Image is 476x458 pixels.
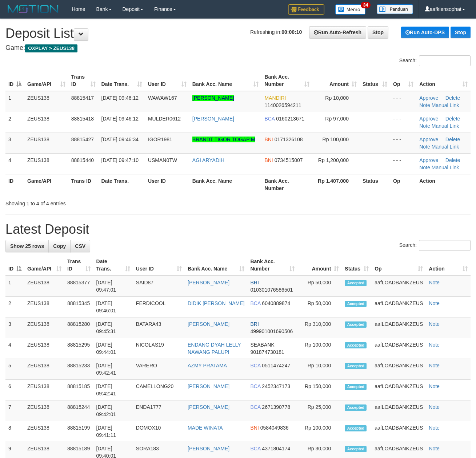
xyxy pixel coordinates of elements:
a: Note [419,102,430,108]
td: ZEUS138 [24,133,68,153]
td: 4 [5,153,24,174]
td: aafLOADBANKZEUS [372,380,426,400]
td: ZEUS138 [24,400,64,421]
th: Status: activate to sort column ascending [342,255,372,276]
td: 88815295 [64,338,93,359]
td: BATARA43 [133,317,185,338]
h1: Latest Deposit [5,222,471,237]
span: BCA [250,446,260,451]
a: [PERSON_NAME] [188,321,229,327]
th: Trans ID: activate to sort column ascending [64,255,93,276]
span: [DATE] 09:46:34 [101,137,139,142]
a: Approve [419,95,438,101]
span: BCA [264,116,275,122]
span: CSV [75,243,85,249]
input: Search: [419,55,471,66]
td: 88815244 [64,400,93,421]
span: Copy 901874730181 to clipboard [250,349,284,355]
td: 5 [5,359,24,380]
td: Rp 50,000 [297,276,342,297]
img: panduan.png [377,4,413,14]
th: Bank Acc. Name: activate to sort column ascending [189,70,262,91]
td: CAMELLONG20 [133,380,185,400]
h4: Game: [5,44,471,52]
th: Status: activate to sort column ascending [360,70,390,91]
th: Op: activate to sort column ascending [372,255,426,276]
span: Accepted [345,425,367,431]
td: - - - [390,91,416,112]
td: 6 [5,380,24,400]
span: Copy 0171326108 to clipboard [275,137,303,142]
th: Action: activate to sort column ascending [426,255,471,276]
span: BNI [250,425,259,431]
a: Manual Link [432,102,459,108]
td: 88815345 [64,297,93,317]
th: Bank Acc. Number [261,174,312,195]
td: aafLOADBANKZEUS [372,359,426,380]
td: [DATE] 09:46:01 [93,297,133,317]
a: Approve [419,137,438,142]
span: 88815418 [71,116,94,122]
a: DIDIK [PERSON_NAME] [188,300,244,306]
img: Button%20Memo.svg [335,4,366,15]
span: Copy 0160213671 to clipboard [276,116,304,122]
td: - - - [390,153,416,174]
td: [DATE] 09:45:31 [93,317,133,338]
span: WAWAW167 [148,95,177,101]
td: 3 [5,133,24,153]
th: Bank Acc. Number: activate to sort column ascending [261,70,312,91]
a: Note [429,383,440,389]
span: 34 [361,2,371,8]
td: 88815185 [64,380,93,400]
td: aafLOADBANKZEUS [372,297,426,317]
td: ZEUS138 [24,297,64,317]
label: Search: [399,240,471,251]
span: Copy 0511474247 to clipboard [262,363,290,368]
a: Note [419,165,430,170]
a: Manual Link [432,144,459,150]
td: [DATE] 09:47:01 [93,276,133,297]
span: Accepted [345,321,367,328]
a: Note [429,425,440,431]
span: BNI [264,157,273,163]
th: ID [5,174,24,195]
a: [PERSON_NAME] [188,446,229,451]
input: Search: [419,240,471,251]
span: Rp 97,000 [325,116,349,122]
span: Accepted [345,342,367,348]
span: Copy 0734515007 to clipboard [275,157,303,163]
strong: 00:00:10 [281,29,302,35]
a: Note [419,144,430,150]
span: BCA [250,404,260,410]
span: BRI [250,321,259,327]
td: 88815280 [64,317,93,338]
a: Note [429,404,440,410]
td: ZEUS138 [24,380,64,400]
span: Rp 100,000 [323,137,349,142]
span: BNI [264,137,273,142]
td: 7 [5,400,24,421]
a: [PERSON_NAME] [188,383,229,389]
td: FERDICOOL [133,297,185,317]
span: Accepted [345,301,367,307]
span: Copy 2671390778 to clipboard [262,404,290,410]
span: Accepted [345,404,367,411]
span: Accepted [345,363,367,369]
a: Run Auto-Refresh [309,26,366,39]
span: BCA [250,300,260,306]
td: ZEUS138 [24,317,64,338]
td: 2 [5,297,24,317]
a: [PERSON_NAME] [192,116,234,122]
td: 8 [5,421,24,442]
a: Delete [445,137,460,142]
span: Accepted [345,446,367,452]
span: Copy 6040889874 to clipboard [262,300,290,306]
span: Copy 2452347173 to clipboard [262,383,290,389]
th: Amount: activate to sort column ascending [312,70,360,91]
th: Bank Acc. Name [189,174,262,195]
span: MULDER0612 [148,116,181,122]
td: Rp 10,000 [297,359,342,380]
td: Rp 50,000 [297,297,342,317]
span: BCA [250,363,260,368]
span: Rp 1,200,000 [318,157,349,163]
